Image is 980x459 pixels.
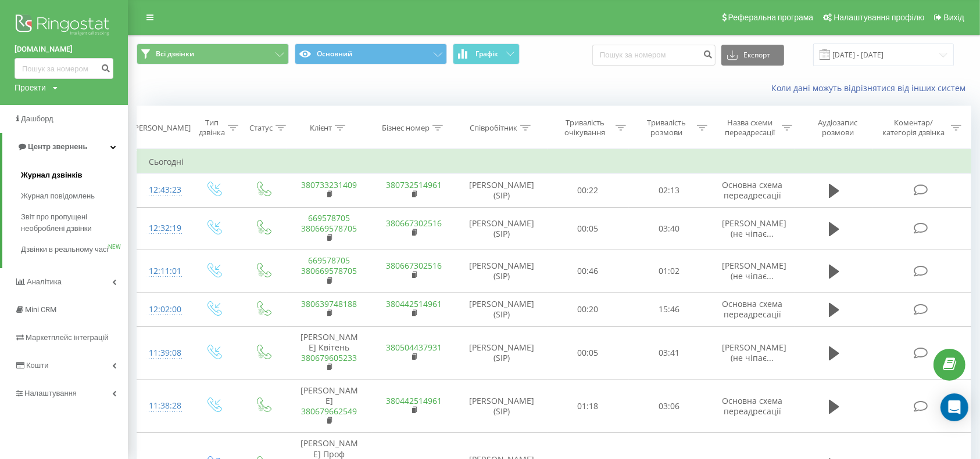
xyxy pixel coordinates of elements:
[771,82,971,93] a: Коли дані можуть відрізнятися вiд інших систем
[721,45,784,66] button: Експорт
[382,123,430,133] div: Бізнес номер
[453,44,520,64] button: Графік
[287,326,371,380] td: [PERSON_NAME] Квітень
[308,255,350,266] a: 669578705
[639,118,694,138] div: Тривалість розмови
[548,326,629,380] td: 00:05
[710,174,795,207] td: Основна схема переадресації
[149,395,177,417] div: 11:38:28
[310,123,332,133] div: Клієнт
[629,326,710,380] td: 03:41
[710,292,795,326] td: Основна схема переадресації
[710,380,795,433] td: Основна схема переадресації
[629,174,710,207] td: 02:13
[386,179,442,190] a: 380732514961
[386,342,442,353] a: 380504437931
[149,260,177,283] div: 12:11:01
[21,165,128,186] a: Журнал дзвінків
[456,174,548,207] td: [PERSON_NAME] (SIP)
[940,393,968,421] div: Open Intercom Messenger
[301,406,357,417] a: 380679662549
[15,82,46,93] div: Проекти
[806,118,871,138] div: Аудіозапис розмови
[26,361,48,370] span: Кошти
[301,298,357,309] a: 380639748188
[456,326,548,380] td: [PERSON_NAME] (SIP)
[944,13,964,22] span: Вихід
[548,250,629,293] td: 00:46
[880,118,948,138] div: Коментар/категорія дзвінка
[456,380,548,433] td: [PERSON_NAME] (SIP)
[21,114,53,123] span: Дашборд
[629,380,710,433] td: 03:06
[25,305,56,314] span: Mini CRM
[249,123,273,133] div: Статус
[28,142,87,151] span: Центр звернень
[456,207,548,250] td: [PERSON_NAME] (SIP)
[475,50,498,58] span: Графік
[548,207,629,250] td: 00:05
[149,179,177,201] div: 12:43:23
[301,223,357,234] a: 380669578705
[15,12,113,41] img: Ringostat logo
[834,13,924,22] span: Налаштування профілю
[21,190,95,202] span: Журнал повідомлень
[295,44,447,64] button: Основний
[308,212,350,223] a: 669578705
[722,260,787,281] span: [PERSON_NAME] (не чіпає...
[21,211,122,234] span: Звіт про пропущені необроблені дзвінки
[26,333,109,342] span: Маркетплейс інтеграцій
[386,218,442,229] a: 380667302516
[15,58,113,79] input: Пошук за номером
[301,179,357,190] a: 380733231409
[592,45,716,66] input: Пошук за номером
[21,239,128,260] a: Дзвінки в реальному часіNEW
[156,49,194,59] span: Всі дзвінки
[629,207,710,250] td: 03:40
[629,292,710,326] td: 15:46
[386,260,442,271] a: 380667302516
[24,389,77,397] span: Налаштування
[21,244,108,255] span: Дзвінки в реальному часі
[21,186,128,207] a: Журнал повідомлень
[558,118,613,138] div: Тривалість очікування
[21,207,128,239] a: Звіт про пропущені необроблені дзвінки
[137,44,289,64] button: Всі дзвінки
[21,169,83,181] span: Журнал дзвінків
[386,298,442,309] a: 380442514961
[456,292,548,326] td: [PERSON_NAME] (SIP)
[722,342,787,363] span: [PERSON_NAME] (не чіпає...
[548,292,629,326] td: 00:20
[137,150,971,174] td: Сьогодні
[456,250,548,293] td: [PERSON_NAME] (SIP)
[15,44,113,55] a: [DOMAIN_NAME]
[287,380,371,433] td: [PERSON_NAME]
[548,380,629,433] td: 01:18
[301,352,357,363] a: 380679605233
[548,174,629,207] td: 00:22
[133,123,191,133] div: [PERSON_NAME]
[149,342,177,364] div: 11:39:08
[301,265,357,276] a: 380669578705
[199,118,225,138] div: Тип дзвінка
[629,250,710,293] td: 01:02
[149,217,177,240] div: 12:32:19
[470,123,517,133] div: Співробітник
[149,298,177,321] div: 12:02:00
[27,277,62,286] span: Аналiтика
[728,13,814,22] span: Реферальна програма
[721,118,779,138] div: Назва схеми переадресації
[2,133,128,161] a: Центр звернень
[386,395,442,406] a: 380442514961
[722,218,787,239] span: [PERSON_NAME] (не чіпає...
